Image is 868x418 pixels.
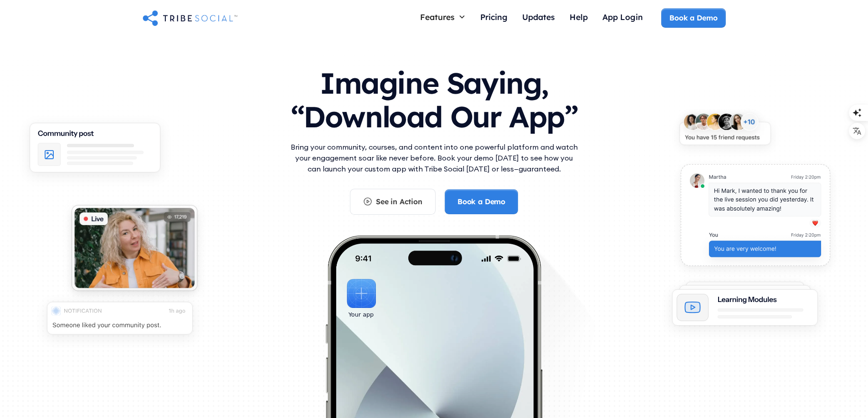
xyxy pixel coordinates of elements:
a: Pricing [473,8,515,28]
div: Features [413,8,473,25]
div: Your app [349,310,374,320]
a: See in Action [350,189,436,214]
div: App Login [602,12,643,22]
p: Bring your community, courses, and content into one powerful platform and watch your engagement s... [288,141,580,174]
div: Features [420,12,455,22]
img: An illustration of Live video [61,197,208,305]
div: Pricing [480,12,508,22]
a: App Login [595,8,650,28]
h1: Imagine Saying, “Download Our App” [288,57,580,138]
img: An illustration of push notification [35,293,205,350]
a: Book a Demo [661,8,725,27]
a: Updates [515,8,562,28]
img: An illustration of New friends requests [668,105,781,159]
img: An illustration of chat [668,156,842,281]
div: Updates [522,12,555,22]
div: See in Action [376,196,422,206]
img: An illustration of Community Feed [17,114,173,188]
a: Help [562,8,595,28]
a: home [143,9,237,27]
div: Help [570,12,588,22]
img: An illustration of Learning Modules [660,275,830,341]
a: Book a Demo [445,189,518,214]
